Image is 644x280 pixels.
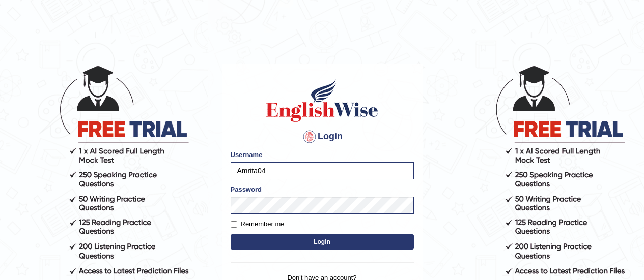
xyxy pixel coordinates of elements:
button: Login [231,234,414,250]
img: Logo of English Wise sign in for intelligent practice with AI [264,78,380,123]
label: Remember me [231,219,285,229]
h4: Login [231,129,414,145]
label: Password [231,184,262,194]
label: Username [231,150,263,160]
input: Remember me [231,221,237,228]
